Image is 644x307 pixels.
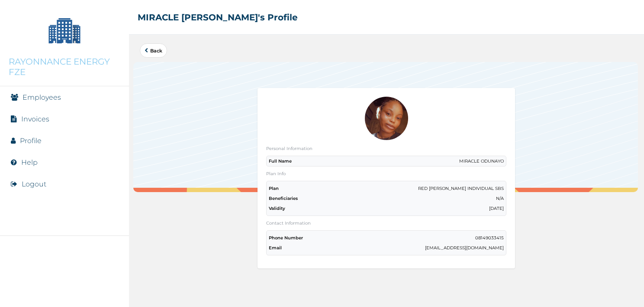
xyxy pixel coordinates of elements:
[269,186,279,191] p: Plan
[269,245,282,251] p: Email
[138,12,298,23] h2: MIRACLE [PERSON_NAME]'s Profile
[269,196,298,201] p: Beneficiaries
[365,97,408,140] img: Enrollee
[459,158,504,164] p: MIRACLE ODUNAYO
[22,180,46,188] button: Logout
[145,48,162,53] a: Back
[266,171,506,176] p: Plan Info
[9,56,120,77] p: RAYONNANCE ENERGY FZE
[418,186,504,191] p: RED [PERSON_NAME] INDIVIDUAL SBS
[21,158,38,167] a: Help
[425,245,504,251] p: [EMAIL_ADDRESS][DOMAIN_NAME]
[23,93,61,101] a: Employees
[43,9,86,52] img: Company
[269,235,303,241] p: Phone Number
[20,137,42,145] a: Profile
[269,158,292,164] p: Full Name
[140,43,167,58] button: Back
[9,285,120,298] img: RelianceHMO's Logo
[496,196,504,201] p: N/A
[21,115,49,123] a: Invoices
[475,235,504,241] p: 08149033415
[266,146,506,151] p: Personal Information
[489,206,504,211] p: [DATE]
[269,206,285,211] p: Validity
[266,220,506,226] p: Contact Information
